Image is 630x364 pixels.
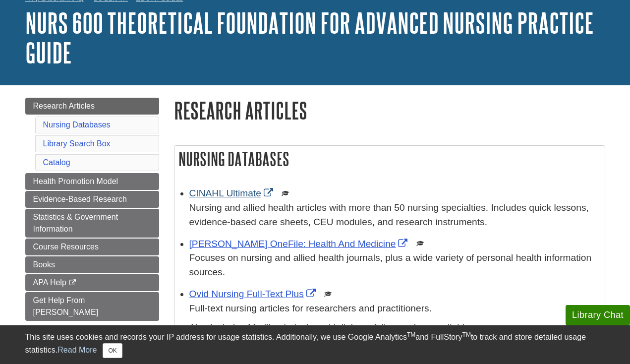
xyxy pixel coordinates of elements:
[25,256,159,273] a: Books
[33,213,118,233] span: Statistics & Government Information
[174,98,605,123] h1: Research Articles
[43,121,111,129] a: Nursing Databases
[407,331,415,338] sup: TM
[25,7,594,68] a: NURS 600 Theoretical Foundation for Advanced Nursing Practice Guide
[566,305,630,325] button: Library Chat
[33,296,99,316] span: Get Help From [PERSON_NAME]
[33,195,127,203] span: Evidence-Based Research
[25,331,605,358] div: This site uses cookies and records your IP address for usage statistics. Additionally, we use Goo...
[462,331,471,338] sup: TM
[33,177,118,185] span: Health Promotion Model
[174,146,605,172] h2: Nursing Databases
[103,343,122,358] button: Close
[189,251,600,280] p: Focuses on nursing and allied health journals, plus a wide variety of personal health information...
[33,243,99,251] span: Course Resources
[57,346,97,354] a: Read More
[189,239,410,249] a: Link opens in new window
[25,239,159,255] a: Course Resources
[25,173,159,190] a: Health Promotion Model
[25,98,159,115] a: Research Articles
[25,98,159,321] div: Guide Page Menu
[43,158,70,167] a: Catalog
[189,201,600,230] p: Nursing and allied health articles with more than 50 nursing specialties. Includes quick lessons,...
[25,292,159,321] a: Get Help From [PERSON_NAME]
[25,191,159,208] a: Evidence-Based Research
[33,102,95,110] span: Research Articles
[324,290,332,298] img: Scholarly or Peer Reviewed
[33,278,66,287] span: APA Help
[25,209,159,238] a: Statistics & Government Information
[189,188,276,198] a: Link opens in new window
[68,280,77,286] i: This link opens in a new window
[189,321,600,335] p: Also includes Medline indexing with links to full-text when available.
[25,274,159,291] a: APA Help
[33,260,55,269] span: Books
[189,289,318,299] a: Link opens in new window
[282,189,289,197] img: Scholarly or Peer Reviewed
[189,302,600,316] p: Full-text nursing articles for researchers and practitioners.
[416,240,424,247] img: Scholarly or Peer Reviewed
[43,139,111,148] a: Library Search Box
